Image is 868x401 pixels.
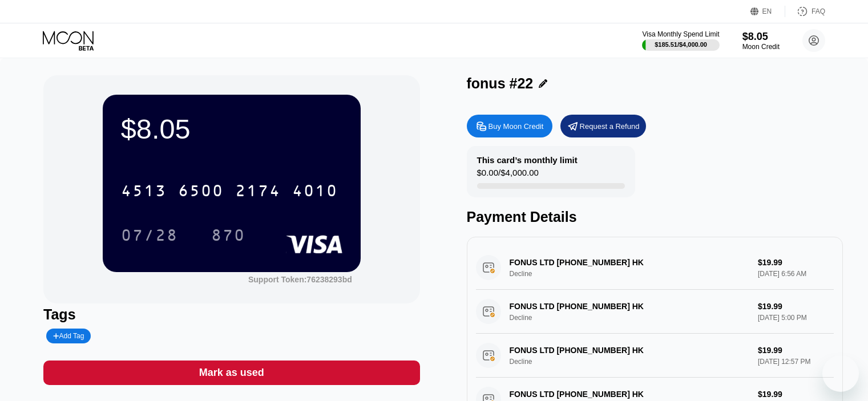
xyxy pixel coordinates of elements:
[642,30,719,51] div: Visa Monthly Spend Limit$185.51/$4,000.00
[742,31,780,51] div: $8.05Moon Credit
[43,306,419,323] div: Tags
[750,6,785,17] div: EN
[655,41,707,48] div: $185.51 / $4,000.00
[211,228,245,246] div: 870
[121,183,167,201] div: 4513
[199,366,264,379] div: Mark as used
[477,155,578,165] div: This card’s monthly limit
[488,121,544,131] div: Buy Moon Credit
[114,176,345,205] div: 4513650021744010
[560,115,646,137] div: Request a Refund
[248,275,352,284] div: Support Token:76238293bd
[467,75,534,92] div: fonus #22
[477,168,539,183] div: $0.00 / $4,000.00
[112,221,187,249] div: 07/28
[467,209,843,225] div: Payment Details
[580,121,640,131] div: Request a Refund
[467,115,552,137] div: Buy Moon Credit
[46,329,91,343] div: Add Tag
[642,30,719,38] div: Visa Monthly Spend Limit
[762,7,772,15] div: EN
[178,183,224,201] div: 6500
[53,332,84,340] div: Add Tag
[292,183,338,201] div: 4010
[248,275,352,284] div: Support Token: 76238293bd
[822,355,859,392] iframe: Button to launch messaging window, conversation in progress
[43,361,419,385] div: Mark as used
[742,43,780,51] div: Moon Credit
[785,6,825,17] div: FAQ
[121,228,178,246] div: 07/28
[235,183,281,201] div: 2174
[203,221,254,249] div: 870
[121,113,342,145] div: $8.05
[742,31,780,43] div: $8.05
[812,7,825,15] div: FAQ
